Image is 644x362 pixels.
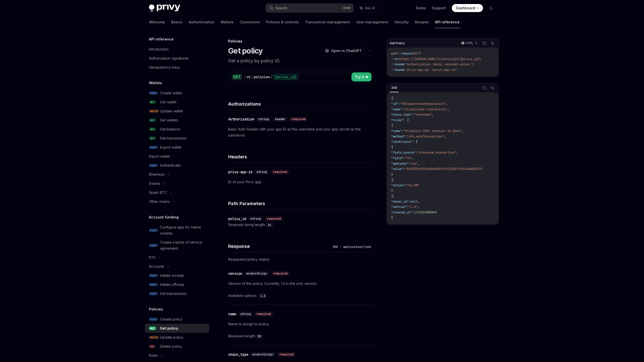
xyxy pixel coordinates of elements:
div: policy_id [228,216,246,221]
a: Policies & controls [266,16,299,28]
a: Security [394,16,409,28]
div: Update policy [160,334,183,340]
div: Other chains [149,199,170,205]
span: PATCH [149,109,159,113]
span: Ctrl K [343,6,351,10]
code: 24 [266,222,273,228]
span: \ [479,57,481,61]
a: DELDelete policy [145,342,209,351]
a: Connectors [240,16,260,28]
span: "Allowlist USDC contract on Base" [404,129,462,133]
span: { [391,145,393,149]
div: / [251,74,253,79]
a: POSTCreate a terms of service agreement [145,238,209,253]
span: PATCH [149,336,159,339]
div: Authorization [228,117,254,122]
h4: Authorizations [228,101,373,107]
span: "operator" [391,162,409,166]
span: "field_source" [391,151,416,155]
a: POSTInitiate onramp [145,271,209,280]
span: } [391,216,393,220]
a: GETGet transactions [145,134,209,143]
span: "name" [391,107,402,111]
a: Support [432,6,446,11]
span: , [456,151,458,155]
button: Copy the contents from the code block [481,40,488,47]
div: Available options: [228,293,373,299]
div: Required string length: [228,222,373,228]
p: cURL [466,41,473,45]
span: https://[DOMAIN_NAME]/v1/policies/{policy_id} [400,57,479,61]
span: : [404,167,405,171]
button: Toggle dark mode [487,4,495,12]
span: , [418,162,419,166]
button: Open in ChatGPT [322,47,365,55]
span: POST [149,229,158,232]
a: POSTCreate wallet [145,88,209,98]
h4: Response [228,243,331,250]
a: GETGet balance [145,125,209,134]
span: } [391,189,393,193]
span: "chain_type" [391,113,412,117]
span: : [404,156,405,160]
a: POSTConfigure app for native onramp [145,223,209,238]
span: : [402,129,404,133]
span: GET [149,118,156,122]
a: Transaction management [305,16,350,28]
span: string [250,217,261,221]
span: "rules" [391,118,404,122]
span: POST [149,91,158,95]
span: Try it [354,74,364,80]
span: POST [149,146,158,149]
div: required [271,271,290,276]
span: "0x833589fCD6eDb6E08f4c7C32D4f71b54bdA02913" [405,167,483,171]
span: Open in ChatGPT [331,48,362,53]
a: POSTExport wallet [145,143,209,152]
span: : [416,151,418,155]
span: --request [398,52,414,56]
span: 1741833088894 [414,210,437,214]
a: Authorization signatures [145,54,209,63]
button: cURL [458,39,480,48]
span: , [418,200,419,204]
span: "owner_id" [391,200,409,204]
a: Basics [171,16,183,28]
div: required [255,311,273,316]
div: Get wallets [160,117,178,123]
span: , [418,205,419,209]
span: ], [391,194,395,198]
a: POSTAuthenticate [145,161,209,170]
span: POST [149,283,158,287]
span: enum<string> [246,271,267,276]
a: GETGet wallet [145,98,209,107]
a: PATCHUpdate policy [145,333,209,342]
div: Create policy [160,316,182,322]
h5: Account funding [149,214,179,220]
div: Authenticate [160,162,181,168]
span: , [432,113,433,117]
div: chain_type [228,352,248,357]
div: Get balance [160,126,180,132]
a: Authentication [189,16,215,28]
span: "conditions" [391,140,412,144]
span: GET [149,327,156,330]
a: API reference [435,16,460,28]
div: Delete policy [160,343,182,349]
span: "name" [391,129,402,133]
span: , [462,129,463,133]
div: {policy_id} [273,74,298,80]
span: , [446,102,448,106]
span: POST [149,164,158,167]
span: string [256,170,267,174]
span: \ [419,52,421,56]
div: / [244,74,246,79]
h4: Headers [228,153,373,160]
h4: Path Parameters [228,200,373,207]
button: Try it [351,72,372,81]
button: Ask AI [356,4,378,13]
span: { [391,123,393,127]
span: enum<string> [252,352,273,356]
h5: Policies [149,306,163,312]
span: , [448,107,449,111]
button: Search...CtrlK [266,4,354,13]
